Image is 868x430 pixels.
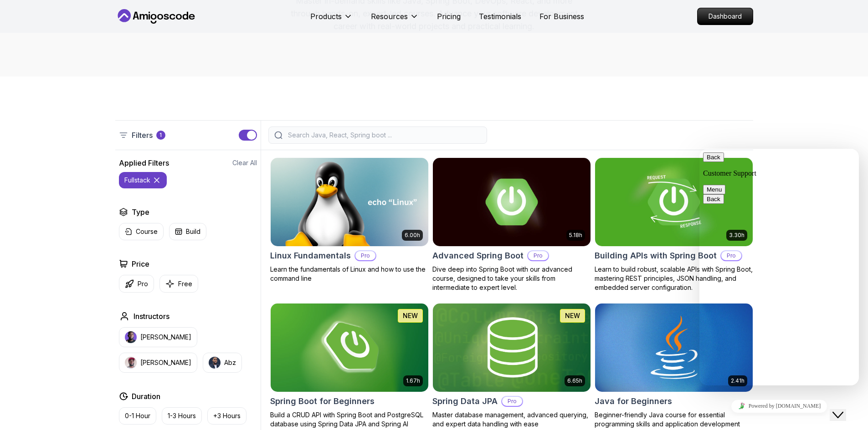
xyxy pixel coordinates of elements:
[432,249,524,262] h2: Advanced Spring Boot
[119,407,156,425] button: 0-1 Hour
[136,227,158,236] p: Course
[270,410,429,429] p: Build a CRUD API with Spring Boot and PostgreSQL database using Spring Data JPA and Spring AI
[371,11,408,22] p: Resources
[595,265,753,292] p: Learn to build robust, scalable APIs with Spring Boot, mastering REST principles, JSON handling, ...
[119,327,197,347] button: instructor img[PERSON_NAME]
[595,304,753,392] img: Java for Beginners card
[209,357,221,369] img: instructor img
[169,223,206,240] button: Build
[125,331,137,343] img: instructor img
[502,397,522,406] p: Pro
[310,11,353,29] button: Products
[433,304,591,392] img: Spring Data JPA card
[159,132,162,139] p: 1
[569,232,582,239] p: 5.18h
[119,353,197,373] button: instructor img[PERSON_NAME]
[134,311,169,322] h2: Instructors
[432,157,591,292] a: Advanced Spring Boot card5.18hAdvanced Spring BootProDive deep into Spring Boot with our advanced...
[433,158,591,246] img: Advanced Spring Boot card
[310,11,342,22] p: Products
[124,176,150,185] p: fullstack
[178,279,192,288] p: Free
[138,279,148,288] p: Pro
[132,207,149,218] h2: Type
[595,410,753,429] p: Beginner-friendly Java course for essential programming skills and application development
[271,158,428,246] img: Linux Fundamentals card
[595,395,672,408] h2: Java for Beginners
[406,377,420,384] p: 1.67h
[119,157,169,168] h2: Applied Filters
[565,311,580,320] p: NEW
[479,11,521,22] a: Testimonials
[432,410,591,429] p: Master database management, advanced querying, and expert data handling with ease
[432,395,498,408] h2: Spring Data JPA
[403,311,418,320] p: NEW
[699,149,859,385] iframe: chat widget
[140,358,191,367] p: [PERSON_NAME]
[271,304,428,392] img: Spring Boot for Beginners card
[162,407,202,425] button: 1-3 Hours
[119,172,167,188] button: fullstack
[125,357,137,369] img: instructor img
[595,303,753,429] a: Java for Beginners card2.41hJava for BeginnersBeginner-friendly Java course for essential program...
[432,303,591,429] a: Spring Data JPA card6.65hNEWSpring Data JPAProMaster database management, advanced querying, and ...
[270,157,429,283] a: Linux Fundamentals card6.00hLinux FundamentalsProLearn the fundamentals of Linux and how to use t...
[437,11,461,22] a: Pricing
[125,411,150,420] p: 0-1 Hour
[432,265,591,292] p: Dive deep into Spring Boot with our advanced course, designed to take your skills from intermedia...
[270,303,429,429] a: Spring Boot for Beginners card1.67hNEWSpring Boot for BeginnersBuild a CRUD API with Spring Boot ...
[207,407,247,425] button: +3 Hours
[595,158,753,246] img: Building APIs with Spring Boot card
[595,249,717,262] h2: Building APIs with Spring Boot
[132,130,153,141] p: Filters
[567,377,582,384] p: 6.65h
[119,275,154,293] button: Pro
[232,158,257,167] button: Clear All
[203,353,242,373] button: instructor imgAbz
[132,258,149,269] h2: Price
[371,11,419,29] button: Resources
[119,223,164,240] button: Course
[405,232,420,239] p: 6.00h
[286,131,481,140] input: Search Java, React, Spring boot ...
[140,333,191,342] p: [PERSON_NAME]
[168,411,196,420] p: 1-3 Hours
[224,358,236,367] p: Abz
[698,8,753,25] p: Dashboard
[270,395,375,408] h2: Spring Boot for Beginners
[528,251,548,260] p: Pro
[270,249,351,262] h2: Linux Fundamentals
[595,157,753,292] a: Building APIs with Spring Boot card3.30hBuilding APIs with Spring BootProLearn to build robust, s...
[699,396,859,416] iframe: chat widget
[697,8,753,25] a: Dashboard
[270,265,429,283] p: Learn the fundamentals of Linux and how to use the command line
[830,394,859,421] iframe: chat widget
[355,251,375,260] p: Pro
[132,391,160,402] h2: Duration
[186,227,200,236] p: Build
[539,11,584,22] a: For Business
[213,411,241,420] p: +3 Hours
[159,275,198,293] button: Free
